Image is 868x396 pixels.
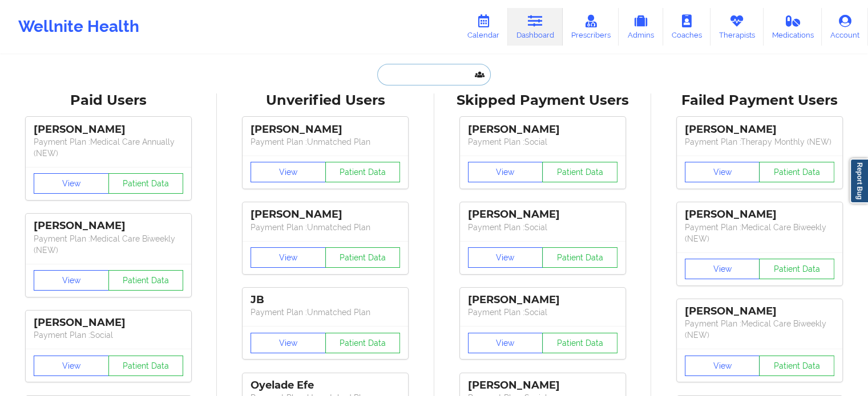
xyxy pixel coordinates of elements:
button: View [468,247,543,268]
a: Account [822,8,868,46]
a: Therapists [710,8,764,46]
p: Payment Plan : Social [468,136,617,148]
p: Payment Plan : Social [468,307,617,318]
button: Patient Data [542,333,617,353]
button: View [34,270,109,291]
div: JB [251,293,400,307]
div: [PERSON_NAME] [685,305,834,318]
p: Payment Plan : Unmatched Plan [251,222,400,233]
div: Failed Payment Users [659,92,860,109]
p: Payment Plan : Medical Care Biweekly (NEW) [34,233,183,256]
button: View [34,356,109,376]
a: Prescribers [563,8,619,46]
button: Patient Data [325,162,401,182]
div: [PERSON_NAME] [251,123,400,136]
button: Patient Data [542,162,617,182]
button: View [685,259,760,279]
div: Oyelade Efe [251,379,400,392]
p: Payment Plan : Therapy Monthly (NEW) [685,136,834,148]
div: [PERSON_NAME] [34,316,183,329]
button: View [34,173,109,194]
button: Patient Data [325,333,401,353]
p: Payment Plan : Social [34,329,183,341]
button: Patient Data [325,247,401,268]
div: [PERSON_NAME] [251,208,400,221]
div: [PERSON_NAME] [685,123,834,136]
button: View [685,162,760,182]
div: [PERSON_NAME] [34,219,183,232]
p: Payment Plan : Social [468,222,617,233]
a: Admins [619,8,663,46]
button: Patient Data [108,270,184,291]
button: Patient Data [108,173,184,194]
div: [PERSON_NAME] [468,293,617,307]
a: Dashboard [508,8,563,46]
div: [PERSON_NAME] [468,379,617,392]
p: Payment Plan : Medical Care Biweekly (NEW) [685,222,834,244]
div: [PERSON_NAME] [468,208,617,221]
button: View [685,356,760,376]
button: View [251,162,326,182]
div: [PERSON_NAME] [34,123,183,136]
div: Paid Users [8,92,209,109]
button: Patient Data [108,356,184,376]
p: Payment Plan : Unmatched Plan [251,136,400,148]
div: [PERSON_NAME] [685,208,834,221]
a: Report Bug [850,158,868,203]
div: Unverified Users [225,92,426,109]
a: Medications [764,8,822,46]
button: Patient Data [542,247,617,268]
p: Payment Plan : Unmatched Plan [251,307,400,318]
a: Calendar [459,8,508,46]
button: View [468,333,543,353]
div: [PERSON_NAME] [468,123,617,136]
button: View [251,247,326,268]
button: Patient Data [759,259,834,279]
button: Patient Data [759,162,834,182]
div: Skipped Payment Users [442,92,643,109]
button: View [468,162,543,182]
p: Payment Plan : Medical Care Annually (NEW) [34,136,183,159]
button: View [251,333,326,353]
a: Coaches [663,8,710,46]
button: Patient Data [759,356,834,376]
p: Payment Plan : Medical Care Biweekly (NEW) [685,318,834,341]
